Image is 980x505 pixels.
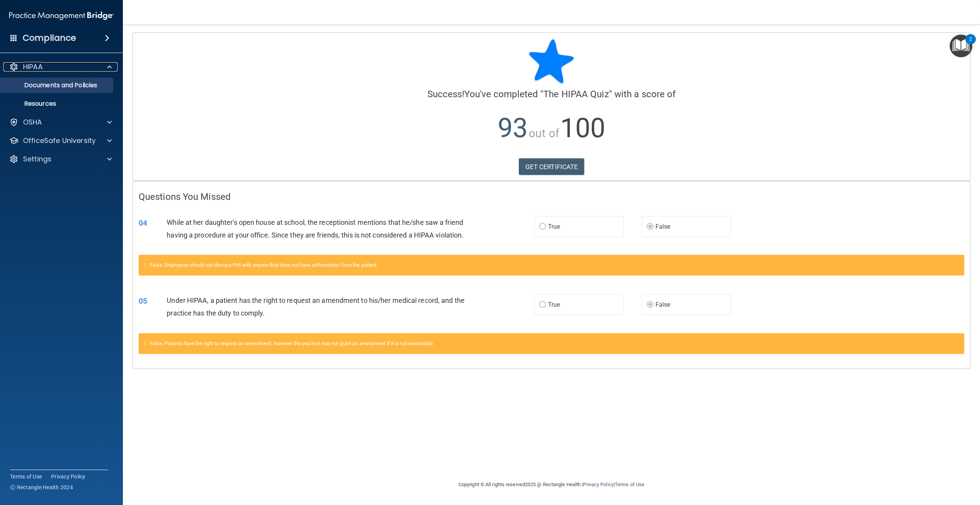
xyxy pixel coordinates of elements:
[10,483,73,491] span: Ⓒ Rectangle Health 2024
[10,473,42,480] a: Terms of Use
[23,33,76,43] h4: Compliance
[23,136,96,145] p: OfficeSafe University
[9,136,112,145] a: OfficeSafe University
[9,8,114,23] img: PMB logo
[647,224,654,230] input: False
[5,100,110,108] p: Resources
[942,452,971,481] iframe: Drift Widget Chat Controller
[529,126,559,140] span: out of
[548,301,560,308] span: True
[548,223,560,230] span: True
[150,262,377,268] span: False. Employees should not discuss PHI with anyone that does not have authorization from the pat...
[615,482,644,487] a: Terms of Use
[427,89,465,100] span: Success!
[519,158,584,175] a: GET CERTIFICATE
[969,39,972,49] div: 2
[9,118,112,127] a: OSHA
[150,341,434,346] span: False. Patients have the right to request an amendment, however the practice may not grant an ame...
[139,218,147,228] span: 04
[539,224,546,230] input: True
[167,296,465,317] span: Under HIPAA, a patient has the right to request an amendment to his/her medical record, and the p...
[543,89,609,100] span: The HIPAA Quiz
[23,154,51,164] p: Settings
[167,218,464,239] span: While at her daughter's open house at school, the receptionist mentions that he/she saw a friend ...
[528,38,574,85] img: blue-star-rounded.9d042014.png
[560,112,605,144] span: 100
[411,472,692,497] div: Copyright © All rights reserved 2025 @ Rectangle Health | |
[5,81,110,89] p: Documents and Policies
[23,62,43,71] p: HIPAA
[498,112,528,144] span: 93
[139,192,964,202] h4: Questions You Missed
[950,35,972,57] button: Open Resource Center, 2 new notifications
[23,118,42,127] p: OSHA
[139,89,964,99] h4: You've completed " " with a score of
[539,302,546,308] input: True
[583,482,613,487] a: Privacy Policy
[647,302,654,308] input: False
[9,62,112,71] a: HIPAA
[51,473,86,480] a: Privacy Policy
[139,296,147,306] span: 05
[656,223,670,230] span: False
[656,301,670,308] span: False
[9,154,112,164] a: Settings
